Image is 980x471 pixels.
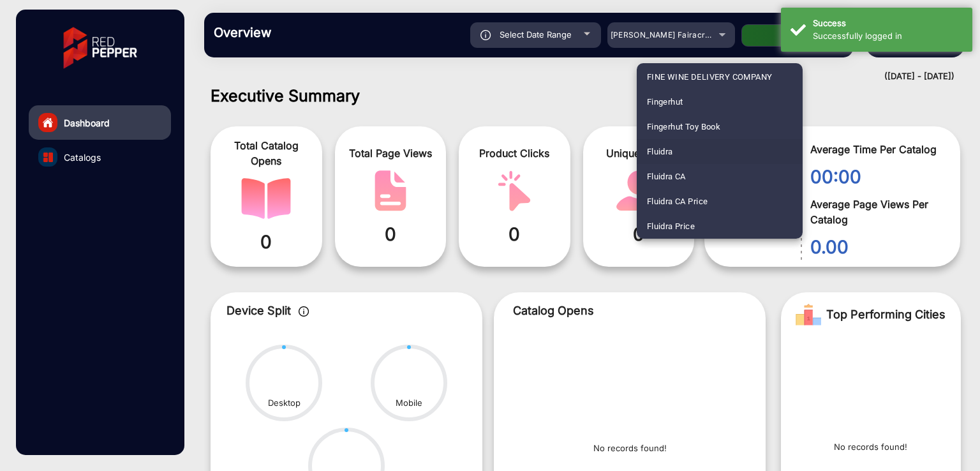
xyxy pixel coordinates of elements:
span: Fingerhut [647,89,683,114]
span: Fluidra [647,139,673,164]
span: Fluidra CA Price [647,189,708,214]
span: Fingerhut Toy Book [647,114,720,139]
span: FINE WINE DELIVERY COMPANY [647,64,773,89]
span: Fluidra CA [647,164,686,189]
div: Success [813,17,963,30]
span: Fluidra Price [647,214,695,239]
div: Successfully logged in [813,30,963,43]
